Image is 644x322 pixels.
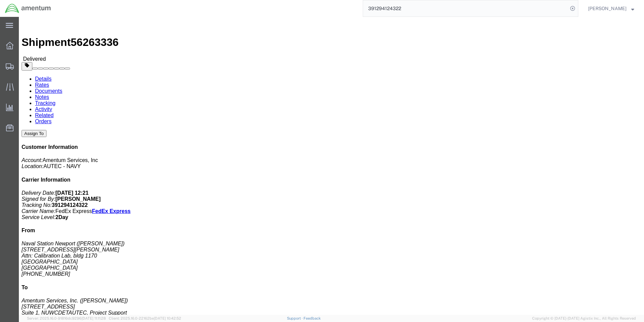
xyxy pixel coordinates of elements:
[588,4,635,12] button: [PERSON_NAME]
[363,0,568,17] input: Search for shipment number, reference number
[303,316,321,320] a: Feedback
[154,316,181,320] span: [DATE] 10:42:52
[27,316,106,320] span: Server: 2025.16.0-91816dc9296
[588,5,626,12] span: Charles Grant
[19,17,644,315] iframe: FS Legacy Container
[532,316,636,321] span: Copyright © [DATE]-[DATE] Agistix Inc., All Rights Reserved
[5,3,51,14] img: logo
[82,316,106,320] span: [DATE] 11:11:28
[287,316,304,320] a: Support
[109,316,181,320] span: Client: 2025.16.0-22162be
